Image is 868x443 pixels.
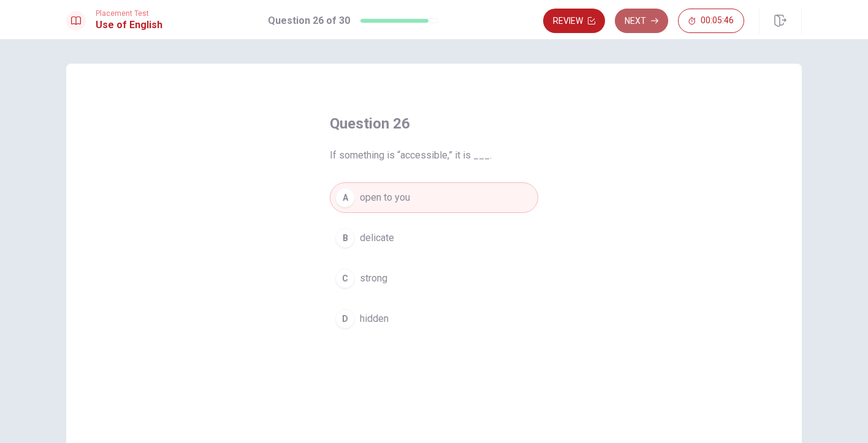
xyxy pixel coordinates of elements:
[330,148,538,163] span: If something is “accessible,” it is ___.
[96,9,162,18] span: Placement Test
[360,231,394,245] span: delicate
[268,13,350,28] h1: Question 26 of 30
[335,228,355,248] div: B
[330,182,538,213] button: Aopen to you
[330,303,538,334] button: Dhidden
[360,311,389,326] span: hidden
[335,309,355,329] div: D
[543,9,605,33] button: Review
[701,16,734,26] span: 00:05:46
[615,9,668,33] button: Next
[330,263,538,294] button: Cstrong
[330,223,538,253] button: Bdelicate
[330,114,538,133] h4: Question 26
[360,190,410,205] span: open to you
[360,271,387,286] span: strong
[678,9,744,33] button: 00:05:46
[335,188,355,207] div: A
[96,18,162,32] h1: Use of English
[335,269,355,288] div: C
